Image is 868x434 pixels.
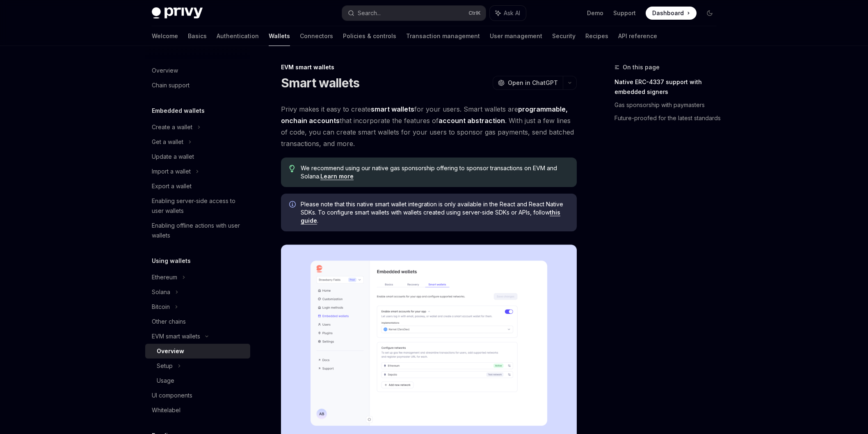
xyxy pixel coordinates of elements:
h5: Using wallets [152,256,191,266]
div: EVM smart wallets [152,331,200,341]
svg: Info [289,201,297,209]
span: Please note that this native smart wallet integration is only available in the React and React Na... [301,200,569,225]
div: Get a wallet [152,137,183,147]
a: Usage [145,373,250,388]
a: Update a wallet [145,149,250,164]
a: Export a wallet [145,179,250,194]
a: Welcome [152,26,178,46]
strong: smart wallets [371,105,414,113]
a: Overview [145,63,250,78]
a: Whitelabel [145,403,250,418]
a: Wallets [269,26,290,46]
div: Import a wallet [152,167,191,176]
div: Usage [157,376,174,386]
a: Authentication [217,26,259,46]
div: Bitcoin [152,302,170,312]
a: User management [490,26,542,46]
div: Search... [358,8,381,18]
a: Dashboard [646,7,697,20]
div: Create a wallet [152,122,192,132]
span: Ctrl K [468,10,481,16]
span: Dashboard [652,9,684,17]
a: Overview [145,344,250,359]
button: Toggle dark mode [703,7,716,20]
div: Solana [152,287,170,297]
a: Policies & controls [343,26,396,46]
span: On this page [623,62,660,72]
a: Native ERC-4337 support with embedded signers [614,75,723,98]
h1: Smart wallets [281,75,359,90]
div: Export a wallet [152,181,192,191]
a: Connectors [300,26,333,46]
span: Open in ChatGPT [508,79,558,87]
h5: Embedded wallets [152,106,205,116]
div: Enabling offline actions with user wallets [152,221,245,240]
div: Other chains [152,317,186,327]
a: Demo [587,9,603,17]
a: account abstraction [439,116,505,125]
div: Update a wallet [152,152,194,162]
span: Privy makes it easy to create for your users. Smart wallets are that incorporate the features of ... [281,103,577,149]
span: Ask AI [504,9,520,17]
div: Setup [157,361,173,371]
div: Enabling server-side access to user wallets [152,196,245,216]
a: Enabling server-side access to user wallets [145,194,250,218]
div: Overview [157,346,184,356]
a: Future-proofed for the latest standards [614,112,723,125]
button: Open in ChatGPT [493,76,563,90]
a: API reference [618,26,657,46]
button: Search...CtrlK [342,6,486,21]
a: Security [552,26,576,46]
a: Other chains [145,314,250,329]
div: Ethereum [152,272,177,282]
a: Enabling offline actions with user wallets [145,218,250,243]
div: Chain support [152,80,190,90]
a: Support [613,9,636,17]
span: We recommend using our native gas sponsorship offering to sponsor transactions on EVM and Solana. [301,164,569,180]
div: Overview [152,66,178,75]
a: Basics [188,26,207,46]
a: Gas sponsorship with paymasters [614,98,723,112]
div: EVM smart wallets [281,63,577,71]
a: Chain support [145,78,250,93]
svg: Tip [289,165,295,172]
a: UI components [145,388,250,403]
div: UI components [152,391,192,400]
button: Ask AI [490,6,526,21]
a: Recipes [585,26,608,46]
a: Transaction management [406,26,480,46]
a: Learn more [320,173,354,180]
img: dark logo [152,7,203,19]
div: Whitelabel [152,405,180,415]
